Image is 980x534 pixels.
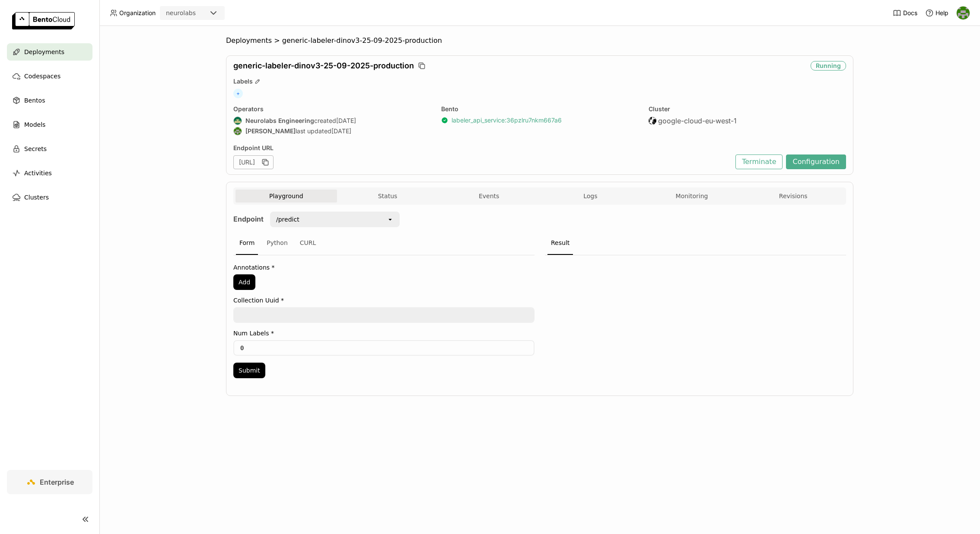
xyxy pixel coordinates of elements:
span: Models [24,119,45,130]
span: Clusters [24,192,49,203]
a: Docs [893,9,917,17]
button: Status [337,190,439,203]
button: Add [233,274,255,290]
label: Num Labels * [233,330,535,337]
div: Result [547,232,573,255]
span: Secrets [24,144,47,154]
span: generic-labeler-dinov3-25-09-2025-production [233,61,414,71]
span: Activities [24,168,52,178]
span: google-cloud-eu-west-1 [658,116,737,125]
button: Events [438,190,540,203]
img: Neurolabs Engineering [234,117,242,125]
button: Monitoring [641,190,743,203]
a: labeler_api_service:36pzlru7nkm667a6 [452,116,562,124]
span: + [233,89,243,98]
div: Operators [233,105,431,113]
strong: [PERSON_NAME] [245,127,296,135]
a: Models [7,116,92,133]
div: Running [811,61,846,71]
span: Help [935,9,948,17]
strong: Neurolabs Engineering [245,117,314,125]
img: logo [12,12,75,29]
a: Bentos [7,92,92,109]
label: Collection Uuid * [233,297,535,304]
div: neurolabs [166,9,196,17]
img: Toby Thomas [957,6,970,19]
a: Activities [7,164,92,182]
span: Deployments [226,36,272,45]
a: Enterprise [7,470,92,494]
button: Submit [233,363,265,378]
span: Codespaces [24,71,60,81]
div: Endpoint URL [233,144,731,152]
a: Codespaces [7,68,92,85]
input: Selected /predict. [300,215,301,224]
a: Secrets [7,140,92,158]
div: Python [263,232,291,255]
div: Cluster [649,105,846,113]
button: Revisions [742,190,844,203]
div: Bento [441,105,639,113]
strong: Endpoint [233,215,264,223]
div: last updated [233,127,431,135]
label: Annotations * [233,264,535,271]
a: Deployments [7,43,92,61]
span: Enterprise [40,478,74,486]
span: [DATE] [331,127,351,135]
div: [URL] [233,155,274,169]
input: Selected neurolabs. [197,9,197,18]
div: created [233,116,431,125]
button: Playground [235,190,337,203]
div: Help [925,9,948,17]
svg: open [387,216,394,223]
span: Docs [903,9,917,17]
div: Labels [233,77,846,85]
div: /predict [276,215,299,224]
button: Terminate [735,154,783,169]
span: Deployments [24,47,64,57]
span: > [272,36,282,45]
button: Configuration [786,154,846,169]
span: Logs [583,192,597,200]
a: Clusters [7,189,92,206]
div: CURL [296,232,320,255]
span: Organization [119,9,156,17]
span: Bentos [24,95,45,106]
img: Toby Thomas [234,127,242,135]
div: Form [236,232,258,255]
span: [DATE] [336,117,356,125]
nav: Breadcrumbs navigation [226,36,853,45]
span: generic-labeler-dinov3-25-09-2025-production [282,36,442,45]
